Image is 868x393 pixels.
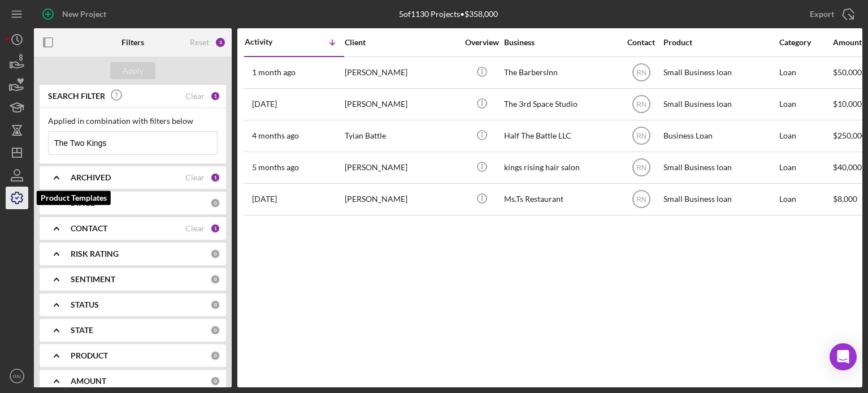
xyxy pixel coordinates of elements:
[71,300,99,309] b: STATUS
[13,373,21,379] text: RN
[252,195,277,204] time: 2024-12-06 17:44
[210,325,220,335] div: 0
[210,274,220,284] div: 0
[48,92,105,101] b: SEARCH FILTER
[663,121,776,151] div: Business Loan
[620,38,662,47] div: Contact
[210,172,220,183] div: 1
[252,68,296,77] time: 2025-07-25 15:40
[71,249,119,258] b: RISK RATING
[779,153,832,183] div: Loan
[345,184,458,214] div: [PERSON_NAME]
[461,38,503,47] div: Overview
[779,58,832,88] div: Loan
[71,198,95,208] b: STAGE
[504,184,617,214] div: Ms.Ts Restaurant
[504,153,617,183] div: kings rising hair salon
[779,38,832,47] div: Category
[636,196,646,204] text: RN
[830,343,857,370] div: Open Intercom Messenger
[663,184,776,214] div: Small Business loan
[663,58,776,88] div: Small Business loan
[779,121,832,151] div: Loan
[345,38,458,47] div: Client
[210,376,220,386] div: 0
[71,377,106,386] b: AMOUNT
[185,92,205,101] div: Clear
[345,153,458,183] div: [PERSON_NAME]
[636,101,646,109] text: RN
[245,37,294,46] div: Activity
[48,116,218,126] div: Applied in combination with filters below
[810,3,834,25] div: Export
[252,163,299,172] time: 2025-04-01 04:22
[663,89,776,119] div: Small Business loan
[6,365,28,387] button: RN
[210,300,220,310] div: 0
[779,184,832,214] div: Loan
[252,100,277,109] time: 2025-06-19 19:39
[399,10,498,19] div: 5 of 1130 Projects • $358,000
[71,351,108,360] b: PRODUCT
[71,275,115,284] b: SENTIMENT
[252,131,299,140] time: 2025-05-14 17:11
[123,62,144,79] div: Apply
[504,89,617,119] div: The 3rd Space Studio
[190,38,209,47] div: Reset
[210,223,220,234] div: 1
[110,62,155,79] button: Apply
[71,224,107,233] b: CONTACT
[34,3,118,25] button: New Project
[504,58,617,88] div: The BarbersInn
[345,89,458,119] div: [PERSON_NAME]
[636,69,646,77] text: RN
[779,89,832,119] div: Loan
[210,351,220,361] div: 0
[210,91,220,101] div: 1
[185,173,205,182] div: Clear
[210,249,220,259] div: 0
[121,38,144,47] b: Filters
[663,153,776,183] div: Small Business loan
[636,132,646,140] text: RN
[62,3,106,25] div: New Project
[71,173,111,182] b: ARCHIVED
[636,164,646,172] text: RN
[215,37,226,48] div: 3
[185,224,205,233] div: Clear
[345,121,458,151] div: Tyian Battle
[504,121,617,151] div: Half The Battle LLC
[504,38,617,47] div: Business
[210,198,220,208] div: 0
[71,326,93,335] b: STATE
[345,58,458,88] div: [PERSON_NAME]
[798,3,862,25] button: Export
[663,38,776,47] div: Product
